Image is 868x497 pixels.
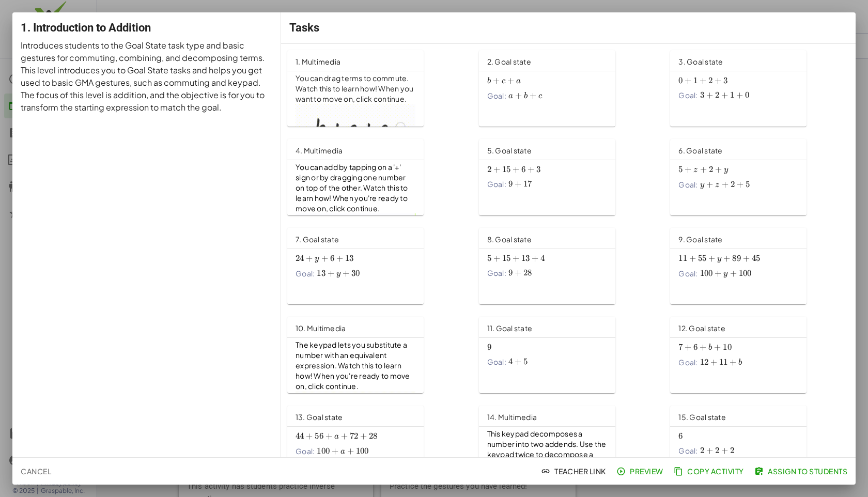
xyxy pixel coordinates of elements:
[721,445,728,456] span: +
[21,64,273,114] p: This level introduces you to Goal State tasks and helps you get used to basic GMA gestures, such ...
[752,462,851,480] button: Assign to Students
[689,253,696,263] span: +
[723,270,727,278] span: y
[700,181,704,189] span: y
[281,12,856,43] div: Tasks
[356,446,369,456] span: 100
[678,323,725,333] span: 12. Goal state
[336,270,340,278] span: y
[502,253,511,263] span: 15
[516,77,521,85] span: a
[296,104,415,150] img: 56cf5447296759071fcc2ff51039f268eea200ea748524efec10c15285825acf.gif
[479,139,658,215] a: 5. Goal stateGoal:
[521,164,525,175] span: 6
[487,164,491,175] span: 2
[347,446,354,456] span: +
[515,356,521,367] span: +
[287,228,467,304] a: 7. Goal stateGoal:
[715,445,719,456] span: 2
[296,412,343,422] span: 13. Goal state
[315,255,319,263] span: y
[493,75,500,86] span: +
[700,342,706,352] span: +
[678,57,723,66] span: 3. Goal state
[693,75,698,86] span: 1
[756,467,847,476] span: Assign to Students
[678,164,683,175] span: 5
[730,268,737,278] span: +
[287,50,467,127] a: 1. MultimediaYou can drag terms to commute. Watch this to learn how! When you want to move on, cl...
[685,75,691,86] span: +
[296,162,409,213] span: You can add by tapping on a '+' sign or by dragging one number on top of the other. Watch this to...
[708,344,712,352] span: b
[343,268,349,278] span: +
[715,181,719,189] span: z
[21,467,51,476] span: Cancel
[328,268,334,278] span: +
[502,77,505,85] span: c
[670,228,849,304] a: 9. Goal stateGoal:
[722,179,729,190] span: +
[487,412,537,422] span: 14. Multimedia
[508,356,513,367] span: 4
[296,146,343,155] span: 4. Multimedia
[678,146,722,155] span: 6. Goal state
[732,253,741,263] span: 89
[487,429,608,489] span: This keypad decomposes a number into two addends. Use the keypad twice to decompose a number into...
[532,253,538,263] span: +
[479,317,658,393] a: 11. Goal stateGoal:
[730,445,734,456] span: 2
[715,164,722,175] span: +
[287,406,467,482] a: 13. Goal stateGoal:
[487,356,506,367] span: Goal:
[487,268,506,278] span: Goal:
[317,446,330,456] span: 100
[350,431,359,441] span: 72
[528,164,534,175] span: +
[296,235,339,244] span: 7. Goal state
[340,447,345,456] span: a
[714,342,721,352] span: +
[487,57,531,66] span: 2. Goal state
[723,75,727,86] span: 3
[719,357,728,367] span: 11
[502,164,511,175] span: 15
[493,253,500,263] span: +
[538,92,542,100] span: c
[746,179,750,190] span: 5
[731,179,735,190] span: 2
[730,90,734,100] span: 1
[678,342,683,352] span: 7
[513,253,519,263] span: +
[17,462,55,480] button: Cancel
[321,253,328,263] span: +
[715,90,719,100] span: 2
[508,179,513,189] span: 9
[678,412,726,422] span: 15. Goal state
[715,268,721,278] span: +
[700,445,704,456] span: 2
[336,253,343,263] span: +
[709,164,713,175] span: 2
[685,342,691,352] span: +
[723,253,730,263] span: +
[614,462,668,480] a: Preview
[708,75,712,86] span: 2
[287,139,467,215] a: 4. MultimediaYou can add by tapping on a '+' sign or by dragging one number on top of the other. ...
[736,90,743,100] span: +
[700,357,709,367] span: 12
[721,90,728,100] span: +
[487,323,533,333] span: 11. Goal state
[724,166,728,174] span: y
[693,342,698,352] span: 6
[306,253,313,263] span: +
[487,77,491,85] span: b
[487,235,532,244] span: 8. Goal state
[487,253,491,263] span: 5
[678,235,722,244] span: 9. Goal state
[306,431,313,441] span: +
[351,268,360,278] span: 30
[738,359,742,367] span: b
[296,431,304,441] span: 44
[715,75,721,86] span: +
